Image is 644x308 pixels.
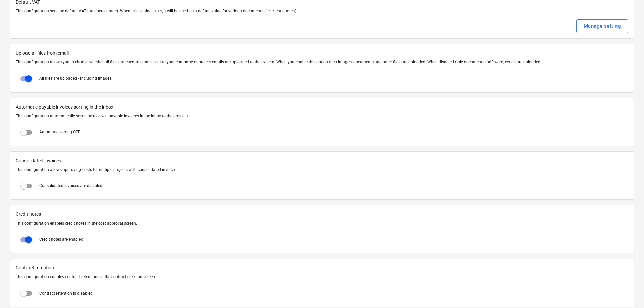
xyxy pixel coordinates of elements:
p: This configuration sets the default VAT rate (percentage). When this setting is set, it will be u... [16,8,628,14]
p: Credit notes are enabled. [39,237,84,242]
button: Manage setting [576,19,628,33]
p: This configuration enables contract retentions in the contract creation screen. [16,274,628,280]
span: Consolidated invoices [16,157,628,164]
p: This configuration enables credit notes in the cost approval screen. [16,221,628,226]
p: This configuration allows approving costs to multiple projects with consolidated invoice. [16,167,628,173]
p: This configuration allows you to choose whether all files attached to emails sent to your company... [16,59,628,65]
p: Automatic sorting OFF [39,129,80,135]
span: Credit notes [16,211,628,218]
span: Automatic payable invoices sorting in the inbox [16,104,628,111]
span: Upload all files from email [16,50,628,57]
p: Contract retention is disabled. [39,291,94,296]
p: This configuration automatically sorts the received payable invoices in the inbox to the projects. [16,113,628,119]
span: Contract retention [16,264,628,271]
p: All files are uploaded - including images. [39,76,112,81]
p: Consolidated invoices are disabled. [39,183,103,189]
div: Manage setting [584,22,621,30]
iframe: Chat Widget [610,276,644,308]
